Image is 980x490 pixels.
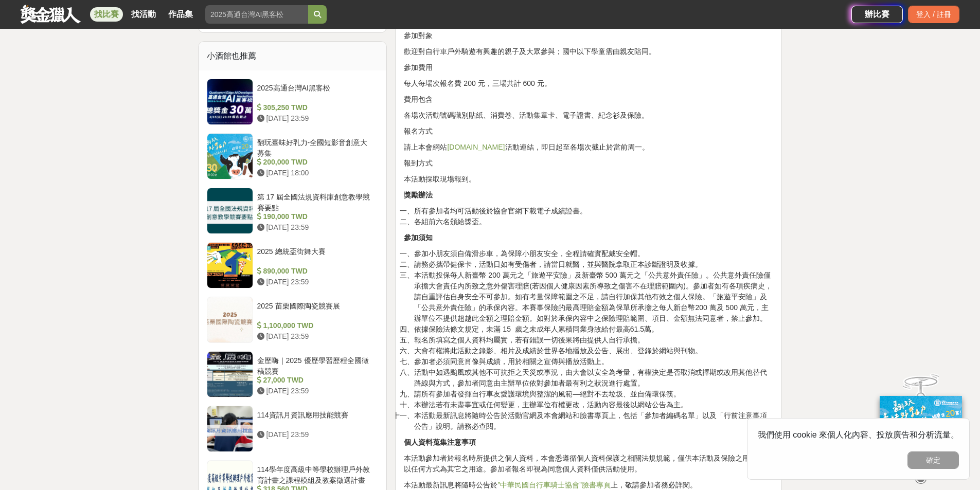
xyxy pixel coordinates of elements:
[497,481,610,489] a: ”中華民國自行車騎士協會”臉書專頁
[414,367,773,389] li: 活動中如遇颱風或其他不可抗拒之天災或事況，由大會以安全為考量，有權決定是否取消或擇期或改用其他替代路線與方式，參加者同意由主辦單位依對參加者最有利之狀況進行處置。
[207,133,379,179] a: 翻玩臺味好乳力-全國短影音創意大募集 200,000 TWD [DATE] 18:00
[257,355,375,375] div: 金歷嗨｜2025 優歷學習歷程全國徵稿競賽
[257,113,375,124] div: [DATE] 23:59
[257,320,375,331] div: 1,100,000 TWD
[447,143,505,151] a: [DOMAIN_NAME]
[257,168,375,178] div: [DATE] 18:00
[90,7,123,22] a: 找比賽
[414,270,773,324] li: 本活動投保每人新臺幣 200 萬元之「旅遊平安險」及新臺幣 500 萬元之「公共意外責任險」。公共意外責任險僅承擔大會責任內所致之意外傷害理賠(若因個人健康因素所導致之傷害不在理賠範圍內)。參加...
[257,157,375,168] div: 200,000 TWD
[414,248,773,259] li: 參加小朋友須自備滑步車，為保障小朋友安全，全程請確實配戴安全帽。
[257,429,375,440] div: [DATE] 23:59
[207,242,379,288] a: 2025 總統盃街舞大賽 890,000 TWD [DATE] 23:59
[404,191,433,199] strong: 獎勵辦法
[404,30,773,41] p: 參加對象
[207,351,379,397] a: 金歷嗨｜2025 優歷學習歷程全國徵稿競賽 27,000 TWD [DATE] 23:59
[199,42,387,70] div: 小酒館也推薦
[414,324,773,335] li: 依據保險法條文規定，未滿 15 歲之未成年人累積同業身故給付最高61.5萬。
[404,438,476,446] strong: 個人資料蒐集注意事項
[257,375,375,386] div: 27,000 TWD
[257,410,375,429] div: 114資訊月資訊應用技能競賽
[257,137,375,157] div: 翻玩臺味好乳力-全國短影音創意大募集
[207,79,379,125] a: 2025高通台灣AI黑客松 305,250 TWD [DATE] 23:59
[257,211,375,222] div: 190,000 TWD
[907,451,959,469] button: 確定
[404,174,773,185] p: 本活動採取現場報到。
[257,386,375,396] div: [DATE] 23:59
[414,400,773,410] li: 本辦法若有未盡事宜或任何變更，主辦單位有權更改，活動內容最後以網站公告為主。
[404,233,433,242] strong: 參加須知
[205,5,308,24] input: 2025高通台灣AI黑客松
[404,46,773,57] p: 歡迎對自行車戶外騎遊有興趣的親子及大眾參與；國中以下學童需由親友陪同。
[404,126,773,137] p: 報名方式
[257,266,375,277] div: 890,000 TWD
[758,430,959,439] span: 我們使用 cookie 來個人化內容、投放廣告和分析流量。
[257,192,375,211] div: 第 17 屆全國法規資料庫創意教學競賽要點
[851,6,903,23] a: 辦比賽
[207,406,379,452] a: 114資訊月資訊應用技能競賽 [DATE] 23:59
[414,335,773,346] li: 報名所填寫之個人資料均屬實，若有錯誤一切後果將由提供人自行承擔。
[207,297,379,343] a: 2025 苗栗國際陶瓷競賽展 1,100,000 TWD [DATE] 23:59
[404,453,773,475] p: 本活動參加者於報名時所提供之個人資料，本會悉遵循個人資料保護之相關法規規範，僅供本活動及保險之用，決不以任何方式為其它之用途。參加者報名即視為同意個人資料僅供活動使用。
[414,356,773,367] li: 參加者必須同意肖像與成績，用於相關之宣傳與播放活動上。
[414,206,773,216] li: 所有參加者均可活動後於協會官網下載電子成績證書。
[127,7,160,22] a: 找活動
[404,110,773,121] p: 各場次活動號碼識別貼紙、消費卷、活動集章卡、電子證書、紀念衫及保險。
[404,62,773,73] p: 參加費用
[257,83,375,102] div: 2025高通台灣AI黑客松
[257,102,375,113] div: 305,250 TWD
[404,158,773,169] p: 報到方式
[257,331,375,342] div: [DATE] 23:59
[414,259,773,270] li: 請務必攜帶健保卡，活動日如有受傷者，請當日就醫，並與醫院拿取正本診斷證明及收據。
[414,216,773,227] li: 各組前六名頒給獎盃。
[257,222,375,233] div: [DATE] 23:59
[257,464,375,484] div: 114學年度高級中等學校辦理戶外教育計畫之課程模組及教案徵選計畫
[404,142,773,153] p: 請上本會網站 活動連結，即日起至各場次截止於當前周一。
[414,346,773,356] li: 大會有權將此活動之錄影、相片及成績於世界各地播放及公告、展出、登錄於網站與刊物。
[257,246,375,266] div: 2025 總統盃街舞大賽
[164,7,197,22] a: 作品集
[414,410,773,432] li: 本活動最新訊息將隨時公告於活動官網及本會網站和臉書專頁上，包括「參加者編碼名單」以及「行前注意事項公告」說明。請務必查閱。
[404,78,773,89] p: 每人每場次報名費 200 元，三場共計 600 元。
[257,277,375,287] div: [DATE] 23:59
[207,188,379,234] a: 第 17 屆全國法規資料庫創意教學競賽要點 190,000 TWD [DATE] 23:59
[908,6,959,23] div: 登入 / 註冊
[414,389,773,400] li: 請所有參加者發揮自行車友愛護環境與整潔的風範—絕對不丟垃圾、並自備環保筷。
[257,301,375,320] div: 2025 苗栗國際陶瓷競賽展
[880,396,962,464] img: ff197300-f8ee-455f-a0ae-06a3645bc375.jpg
[404,94,773,105] p: 費用包含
